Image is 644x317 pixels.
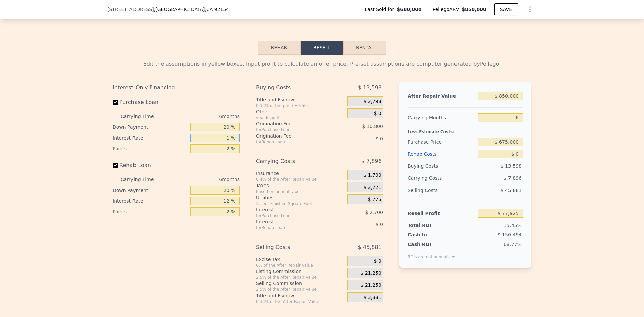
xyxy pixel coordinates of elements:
span: $ 0 [374,258,381,264]
div: Carrying Months [408,112,475,124]
span: $ 3,381 [363,295,381,301]
div: Insurance [256,170,345,177]
div: Interest [256,206,331,213]
label: Purchase Loan [113,96,187,108]
span: $ 13,598 [358,82,382,94]
div: Carrying Costs [408,172,449,184]
span: $ 45,881 [358,241,382,253]
div: Carrying Time [121,174,164,185]
div: After Repair Value [408,90,475,102]
span: $ 1,700 [363,172,381,178]
span: $ 2,798 [363,99,381,105]
div: for Purchase Loan [256,127,331,133]
span: Last Sold for [365,6,397,13]
div: Resell Profit [408,207,475,219]
span: $ 7,896 [504,175,522,181]
div: Title and Escrow [256,96,345,103]
div: 6 months [167,174,240,185]
span: $ 45,881 [501,188,522,193]
div: Down Payment [113,185,187,196]
div: 0% of the After Repair Value [256,263,345,268]
div: Interest Rate [113,196,187,206]
div: Carrying Costs [256,155,331,167]
span: $ 775 [368,197,381,203]
div: Listing Commission [256,268,345,275]
div: Purchase Price [408,136,475,148]
div: for Rehab Loan [256,225,331,230]
button: Show Options [523,3,537,16]
button: SAVE [494,3,518,15]
span: 68.77% [504,242,522,247]
span: $680,000 [397,6,422,13]
span: $850,000 [462,7,486,12]
span: $ 7,896 [361,155,382,167]
div: 2.5% of the After Repair Value [256,275,345,280]
div: Points [113,206,187,217]
div: 0.4% of the After Repair Value [256,177,345,182]
div: Interest Rate [113,133,187,143]
div: Points [113,143,187,154]
span: , [GEOGRAPHIC_DATA] [154,6,229,13]
span: $ 21,250 [361,270,381,276]
span: 15.45% [504,223,522,228]
div: Taxes [256,182,345,189]
div: Utilities [256,194,345,201]
span: $ 10,800 [362,124,383,129]
span: [STREET_ADDRESS] [107,6,154,13]
div: Selling Commission [256,280,345,287]
div: for Rehab Loan [256,139,331,145]
span: $ 13,598 [501,163,522,169]
span: $ 0 [376,136,383,141]
span: $ 2,700 [365,210,383,215]
span: Pellego ARV [433,6,462,13]
div: for Purchase Loan [256,213,331,218]
span: $ 2,721 [363,184,381,191]
div: Rehab Costs [408,148,475,160]
span: $ 21,250 [361,282,381,288]
div: Excise Tax [256,256,345,263]
div: 3¢ per Finished Square Foot [256,201,345,206]
div: 0.33% of the price + 550 [256,103,345,108]
div: 6 months [167,111,240,122]
div: Selling Costs [408,184,475,196]
span: $ 156,494 [498,232,522,237]
button: Rental [343,41,386,55]
div: Less Estimate Costs: [408,124,523,136]
div: Cash ROI [408,241,456,248]
div: Edit the assumptions in yellow boxes. Input profit to calculate an offer price. Pre-set assumptio... [113,60,531,68]
div: Other [256,108,345,115]
div: Buying Costs [408,160,475,172]
div: ROIs are not annualized [408,248,456,260]
div: Interest-Only Financing [113,82,240,94]
div: Total ROI [408,222,449,229]
button: Resell [301,41,343,55]
label: Rehab Loan [113,159,187,171]
div: 0.33% of the After Repair Value [256,299,345,304]
div: Down Payment [113,122,187,133]
button: Rehab [258,41,301,55]
div: Interest [256,218,331,225]
div: Buying Costs [256,82,331,94]
span: $ 0 [374,111,381,117]
input: Rehab Loan [113,163,118,168]
div: Title and Escrow [256,292,345,299]
span: , CA 92154 [205,7,229,12]
div: 2.5% of the After Repair Value [256,287,345,292]
div: you decide! [256,115,345,120]
div: Carrying Time [121,111,164,122]
div: Selling Costs [256,241,331,253]
div: Origination Fee [256,133,331,139]
div: based on annual taxes [256,189,345,194]
div: Cash In [408,231,449,238]
input: Purchase Loan [113,100,118,105]
span: $ 0 [376,222,383,227]
div: Origination Fee [256,120,331,127]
